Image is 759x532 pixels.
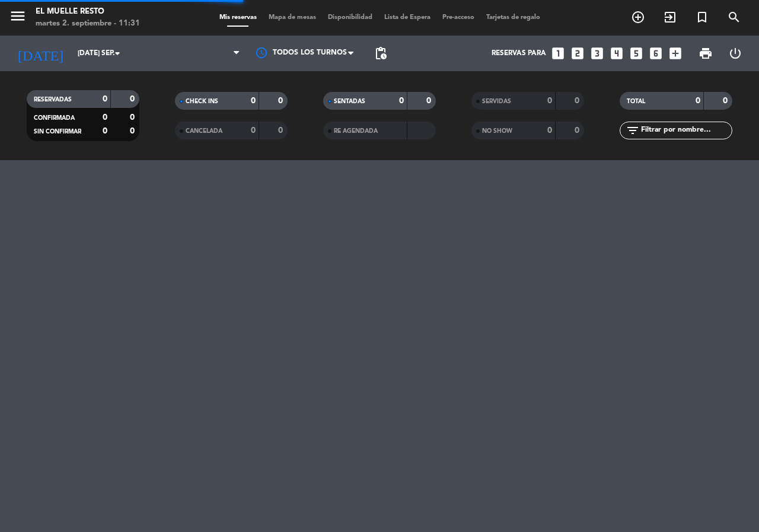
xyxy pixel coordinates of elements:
[278,97,285,105] strong: 0
[492,49,546,58] span: Reservas para
[626,123,640,138] i: filter_list
[36,18,140,30] div: martes 2. septiembre - 11:31
[9,7,27,29] button: menu
[278,126,285,135] strong: 0
[130,113,137,122] strong: 0
[426,97,433,105] strong: 0
[103,113,107,122] strong: 0
[589,46,605,61] i: looks_3
[668,46,683,61] i: add_box
[640,124,732,137] input: Filtrar por nombre...
[723,97,730,105] strong: 0
[334,98,365,104] span: SENTADAS
[575,126,582,135] strong: 0
[575,97,582,105] strong: 0
[695,10,709,24] i: turned_in_not
[696,97,700,105] strong: 0
[399,97,404,105] strong: 0
[34,129,81,135] span: SIN CONFIRMAR
[480,14,546,21] span: Tarjetas de regalo
[186,128,222,134] span: CANCELADA
[130,127,137,135] strong: 0
[251,126,256,135] strong: 0
[36,6,140,18] div: El Muelle Resto
[482,128,512,134] span: NO SHOW
[648,46,664,61] i: looks_6
[727,10,741,24] i: search
[322,14,378,21] span: Disponibilidad
[547,126,552,135] strong: 0
[334,128,378,134] span: RE AGENDADA
[570,46,585,61] i: looks_two
[213,14,263,21] span: Mis reservas
[663,10,677,24] i: exit_to_app
[9,40,72,66] i: [DATE]
[374,46,388,60] span: pending_actions
[550,46,566,61] i: looks_one
[34,97,72,103] span: RESERVADAS
[631,10,645,24] i: add_circle_outline
[251,97,256,105] strong: 0
[34,115,75,121] span: CONFIRMADA
[609,46,624,61] i: looks_4
[728,46,742,60] i: power_settings_new
[9,7,27,25] i: menu
[103,127,107,135] strong: 0
[110,46,125,60] i: arrow_drop_down
[699,46,713,60] span: print
[482,98,511,104] span: SERVIDAS
[720,36,750,71] div: LOG OUT
[378,14,436,21] span: Lista de Espera
[629,46,644,61] i: looks_5
[103,95,107,103] strong: 0
[627,98,645,104] span: TOTAL
[130,95,137,103] strong: 0
[186,98,218,104] span: CHECK INS
[547,97,552,105] strong: 0
[263,14,322,21] span: Mapa de mesas
[436,14,480,21] span: Pre-acceso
